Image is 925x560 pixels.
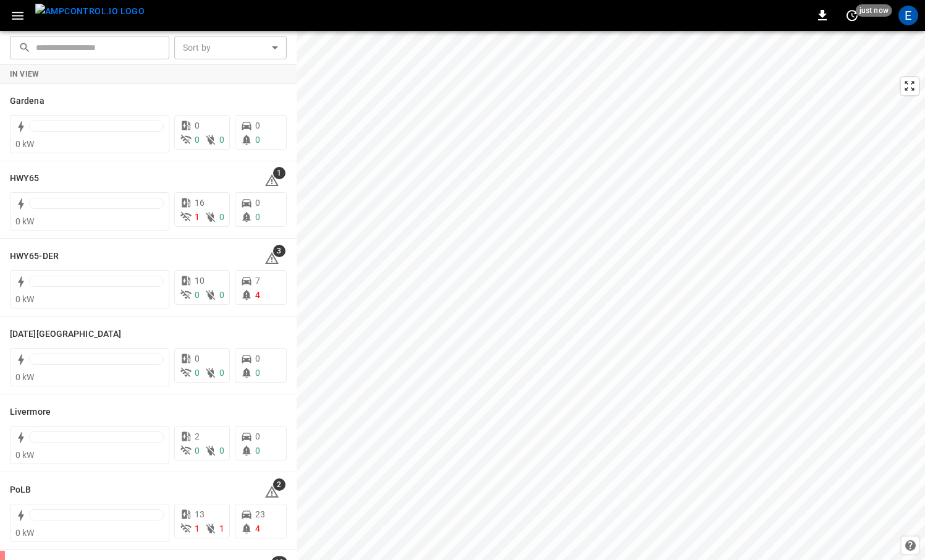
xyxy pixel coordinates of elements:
span: 2 [273,478,285,491]
span: 1 [273,167,285,179]
span: 0 [255,354,260,363]
h6: Gardena [10,95,44,108]
span: 0 [255,431,260,441]
span: 0 [255,212,260,222]
button: set refresh interval [842,6,862,25]
span: 0 [255,368,260,378]
span: 0 [195,354,200,363]
h6: Karma Center [10,328,121,341]
div: profile-icon [898,6,918,25]
span: 1 [219,524,224,533]
span: 0 [255,121,260,130]
span: 0 kW [15,294,35,304]
span: 4 [255,524,260,533]
span: 0 [219,135,224,145]
span: 10 [195,276,205,286]
span: 0 [219,212,224,222]
span: 2 [195,431,200,441]
span: 0 kW [15,372,35,382]
h6: PoLB [10,483,31,497]
span: 0 [195,121,200,130]
span: 0 [219,368,224,378]
span: 0 [195,446,200,456]
span: 0 kW [15,528,35,538]
span: 0 [255,135,260,145]
span: 0 kW [15,450,35,460]
span: 3 [273,245,285,257]
h6: HWY65 [10,172,40,185]
img: ampcontrol.io logo [35,4,145,19]
h6: Livermore [10,405,51,419]
span: 7 [255,276,260,286]
span: just now [856,4,892,17]
span: 0 [219,446,224,456]
span: 1 [195,212,200,222]
h6: HWY65-DER [10,250,59,263]
span: 13 [195,509,205,519]
span: 0 [195,135,200,145]
canvas: Map [297,31,925,560]
span: 0 [195,290,200,300]
span: 1 [195,524,200,533]
span: 0 kW [15,139,35,149]
span: 0 [195,368,200,378]
span: 23 [255,509,265,519]
span: 0 [219,290,224,300]
span: 16 [195,198,205,208]
span: 4 [255,290,260,300]
strong: In View [10,70,40,78]
span: 0 [255,446,260,456]
span: 0 kW [15,216,35,226]
span: 0 [255,198,260,208]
